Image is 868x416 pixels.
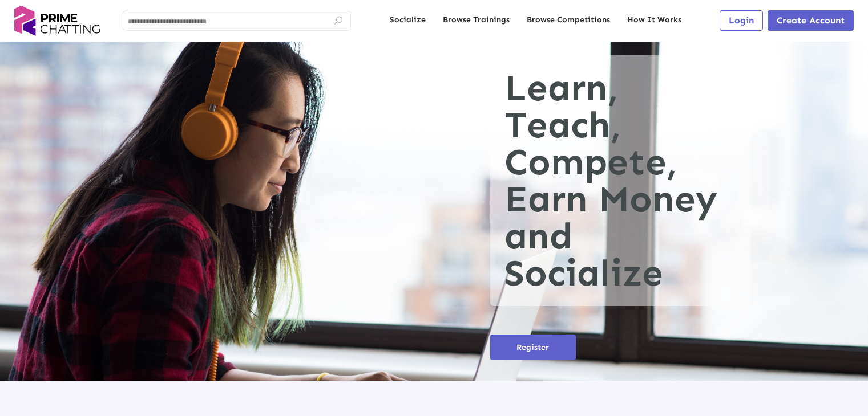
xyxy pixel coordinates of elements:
button: Create Account [768,10,854,31]
a: How It Works [627,14,681,26]
a: Browse Competitions [527,14,610,26]
span: Create Account [777,15,845,26]
a: Socialize [390,14,426,26]
span: Register [516,342,549,352]
img: logo [14,6,100,36]
button: Register [490,335,576,360]
button: Login [720,10,763,31]
a: Browse Trainings [443,14,510,26]
span: Login [729,15,754,26]
h1: Learn, Teach, Compete, Earn Money and Socialize [490,55,751,306]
